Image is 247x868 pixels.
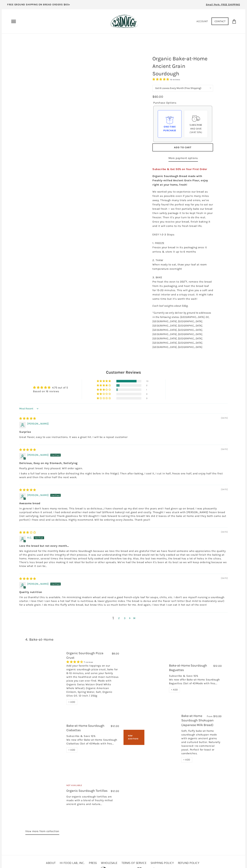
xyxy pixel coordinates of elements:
[27,493,49,497] span: [PERSON_NAME]
[169,664,207,672] a: Bake-at-Home Sourdough Baguettes
[19,531,36,534] span: 3 star review
[206,3,240,6] span: Email Perk: FREE SHIPPING
[152,174,208,186] strong: Organic Sourdough Bread made with Freshly-milled Ancient Grain Flour, enjoy right at your home, f...
[45,860,202,866] ul: Secondary
[19,417,36,420] span: 5 star review
[174,146,191,149] span: Add to Cart
[211,18,229,25] a: Contact
[221,416,228,420] span: [DATE]
[66,795,119,808] div: Our organic sourdough tortillas are made with a blend of freshly milled ancient grains and natura...
[27,536,32,539] span: H.C.
[169,687,180,692] div: + ADD
[52,386,68,389] a: 4.75 out of 5
[25,771,62,820] a: Organic Sourdough Tortillas
[27,453,49,457] span: [PERSON_NAME]
[181,757,192,762] div: + ADD
[25,637,54,642] a: 4. Bake-at-Home
[7,3,70,7] p: FREE GROUND SHIPPING ON BREAD ORDERS $65+
[213,715,222,718] span: $10.00
[152,304,188,307] em: Each loaf weights about 500g.
[152,189,213,301] p: We wanted you to experience our bread as fresh as possible even if you’re many miles away. Throug...
[221,577,228,580] span: [DATE]
[190,123,202,130] span: Subscribe and save
[84,661,93,663] span: 7 reviews
[66,747,77,753] div: + ADD
[169,674,222,687] div: Subscribe & Save 10% We now offer Bake-at-Home Sourdough Baguettes (Set of 4)!Made with fres...
[19,544,228,548] b: Love the bread but not every month...
[19,472,228,479] p: I bake a full loaf once a week (after defrosting the night before in the fridge). Then after baki...
[33,390,68,393] div: Based on 16 reviews
[201,2,245,9] a: Email Perk: FREE SHIPPING
[149,724,177,752] a: Bake-at-Home Sourdough Shokupan (Japanese Milk Bread)
[2,2,75,9] a: FREE GROUND SHIPPING ON BREAD ORDERS $65+
[66,664,119,699] div: Add your favorite toppings on our organic sourdough pizza crust, bake for 8-10 minutes, and serve...
[60,861,85,865] a: HI FOOD LAB, INC.
[181,729,222,757] div: Soft, fluffy bake-at-home sourdough shokupan made with organic ancient grains and cultured butter...
[66,734,119,747] div: Subscribe & Save 10% We now offer Bake-at-Home Sourdough Ciabattas (Set of 4)!Made with fres...
[89,861,97,865] a: Press
[128,616,132,620] a: Page 2
[111,724,119,728] span: $12.00
[171,688,178,691] span: + ADD
[19,595,228,607] p: I'm so thankful this is available. I'm minimizing modern wheat and need a good french-style loaf ...
[152,168,207,171] span: Subscribe & Get 50% on Your First Order
[27,422,49,425] span: [PERSON_NAME]
[19,461,228,465] b: Delicious, Easy on my Stomach, Satisfying
[66,784,119,789] div: Not Available
[123,730,144,745] div: New Addition!
[19,467,228,470] p: Really great bread. Very pleased. Will order again.
[168,156,198,162] a: More payment options
[122,616,128,620] a: Page 3
[112,652,119,655] span: $8.00
[221,488,228,491] span: [DATE]
[190,131,202,134] span: (Save 50%)
[146,380,150,382] div: 13
[25,660,62,696] a: Organic Sourdough Pizza Crust
[153,101,176,105] legend: Purchase Options
[213,664,222,667] span: $12.00
[146,388,150,391] div: 1
[116,616,122,620] a: Page 2
[178,861,199,865] a: Refund policy
[150,53,216,79] h1: Organic Bake-at-Home Ancient Grain Sourdough
[19,507,228,522] p: In general I don’t leave many reviews. This bread is so delicious…I have cleaned up my diet over ...
[66,699,77,705] div: + ADD
[19,488,36,492] span: 5 star review
[207,715,212,718] span: From
[151,861,174,865] a: Shipping Policy
[27,582,49,585] span: [PERSON_NAME]
[97,388,112,391] div: 6% (1) reviews with 3 star rating
[25,829,59,835] a: View more from collection
[111,15,138,28] img: 123Dough Bakery
[19,405,39,412] select: Sort dropdown
[19,435,228,439] p: Great flavor, easy to use instructions. It was a great hit. I will be a repeat customer
[170,78,180,81] span: 16 reviews
[19,502,228,505] b: Awesome bread
[183,758,190,761] span: + ADD
[152,143,213,151] button: Add to Cart
[146,384,150,387] div: 2
[221,448,228,451] span: [DATE]
[19,590,228,594] b: Quality nutrition
[111,789,119,793] span: $12.00
[68,748,75,751] span: + ADD
[128,659,165,696] a: Bake-at-Home Sourdough Baguettes
[152,94,163,99] div: $60.00
[221,530,228,533] span: [DATE]
[97,384,112,387] div: 13% (2) reviews with 4 star rating
[66,660,84,664] span: 4.29 stars
[66,651,103,660] a: Organic Sourdough Pizza Crust
[19,370,228,375] h2: Customer Reviews
[101,861,117,865] a: Wholesale
[152,311,211,349] em: *Currently we only deliver by ground to addresses in the following states: [GEOGRAPHIC_DATA], DE,...
[132,616,137,620] a: Page 4
[196,20,208,23] a: Account
[19,430,228,434] b: Surprise
[11,19,16,24] nav: Primary
[68,700,75,704] span: + ADD
[66,724,104,732] a: Bake-at-Home Sourdough Ciabattas
[19,448,36,451] span: 5 star review
[181,714,214,727] a: Bake-at-Home Sourdough Shokupan (Japanese Milk Bread)
[122,861,146,865] a: Terms of service
[161,125,178,132] div: One-time Purchase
